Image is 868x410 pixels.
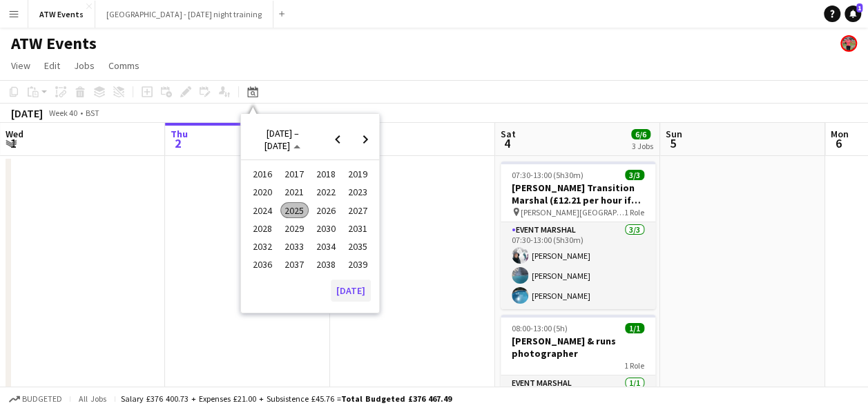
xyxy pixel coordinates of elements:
[312,257,340,273] span: 2038
[249,238,277,255] span: 2032
[310,219,342,237] button: 2030
[44,59,60,72] span: Edit
[278,183,310,201] button: 2021
[74,59,95,72] span: Jobs
[6,57,36,75] a: View
[76,393,109,404] span: All jobs
[624,207,644,217] span: 1 Role
[121,393,452,404] div: Salary £376 400.73 + Expenses £21.00 + Subsistence £45.76 =
[280,184,309,201] span: 2021
[344,257,372,273] span: 2039
[39,57,66,75] a: Edit
[344,166,372,182] span: 2019
[247,165,278,183] button: 2016
[312,202,340,219] span: 2026
[324,126,351,153] button: Previous 24 years
[666,128,682,140] span: Sun
[312,184,340,201] span: 2022
[344,184,372,201] span: 2023
[840,35,857,52] app-user-avatar: ATW Racemakers
[344,202,372,219] span: 2027
[625,170,644,180] span: 3/3
[280,257,309,273] span: 2037
[501,182,655,206] h3: [PERSON_NAME] Transition Marshal (£12.21 per hour if over 21)
[310,255,342,273] button: 2038
[512,170,584,180] span: 07:30-13:00 (5h30m)
[344,220,372,237] span: 2031
[310,183,342,201] button: 2022
[342,183,374,201] button: 2023
[278,255,310,273] button: 2037
[28,1,95,28] button: ATW Events
[624,360,644,371] span: 1 Role
[7,391,64,407] button: Budgeted
[312,238,340,255] span: 2034
[829,135,849,151] span: 6
[247,237,278,255] button: 2032
[342,219,374,237] button: 2031
[249,220,277,237] span: 2028
[351,126,379,153] button: Next 24 years
[249,257,277,273] span: 2036
[512,323,568,333] span: 08:00-13:00 (5h)
[312,220,340,237] span: 2030
[3,135,23,151] span: 1
[278,202,310,219] button: 2025
[501,128,516,140] span: Sat
[632,141,653,151] div: 3 Jobs
[344,238,372,255] span: 2035
[280,202,309,219] span: 2025
[247,183,278,201] button: 2020
[831,128,849,140] span: Mon
[11,106,43,120] div: [DATE]
[168,135,188,151] span: 2
[501,335,655,360] h3: [PERSON_NAME] & runs photographer
[331,280,371,302] button: [DATE]
[501,222,655,309] app-card-role: Event Marshal3/307:30-13:00 (5h30m)[PERSON_NAME][PERSON_NAME][PERSON_NAME]
[95,1,273,28] button: [GEOGRAPHIC_DATA] - [DATE] night training
[171,128,188,140] span: Thu
[249,202,277,219] span: 2024
[664,135,682,151] span: 5
[46,108,80,118] span: Week 40
[103,57,145,75] a: Comms
[247,255,278,273] button: 2036
[264,127,299,152] span: [DATE] – [DATE]
[310,237,342,255] button: 2034
[108,59,139,72] span: Comms
[68,57,100,75] a: Jobs
[631,129,650,139] span: 6/6
[11,59,30,72] span: View
[280,238,309,255] span: 2033
[341,393,452,404] span: Total Budgeted £376 467.49
[856,3,862,12] span: 1
[86,108,99,118] div: BST
[342,202,374,219] button: 2027
[310,165,342,183] button: 2018
[521,207,624,217] span: [PERSON_NAME][GEOGRAPHIC_DATA]
[249,184,277,201] span: 2020
[501,162,655,309] app-job-card: 07:30-13:00 (5h30m)3/3[PERSON_NAME] Transition Marshal (£12.21 per hour if over 21) [PERSON_NAME]...
[342,255,374,273] button: 2039
[280,166,309,182] span: 2017
[6,128,23,140] span: Wed
[11,33,97,54] h1: ATW Events
[499,135,516,151] span: 4
[249,166,277,182] span: 2016
[247,219,278,237] button: 2028
[310,202,342,219] button: 2026
[312,166,340,182] span: 2018
[278,219,310,237] button: 2029
[845,6,861,22] a: 1
[342,165,374,183] button: 2019
[22,394,62,404] span: Budgeted
[247,127,318,152] button: Choose date
[278,165,310,183] button: 2017
[625,323,644,333] span: 1/1
[280,220,309,237] span: 2029
[278,237,310,255] button: 2033
[342,237,374,255] button: 2035
[247,202,278,219] button: 2024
